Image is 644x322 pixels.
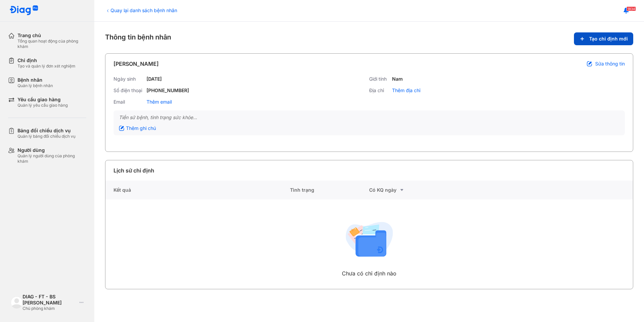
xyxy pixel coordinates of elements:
[595,61,625,67] span: Sửa thông tin
[18,38,86,49] div: Tổng quan hoạt động của phòng khám
[18,32,86,38] div: Trang chủ
[342,269,396,277] div: Chưa có chỉ định nào
[147,87,189,93] div: [PHONE_NUMBER]
[392,87,420,93] div: Thêm địa chỉ
[147,76,162,82] div: [DATE]
[18,77,53,83] div: Bệnh nhân
[589,36,628,42] span: Tạo chỉ định mới
[369,76,389,82] div: Giới tính
[369,87,389,93] div: Địa chỉ
[105,7,177,14] div: Quay lại danh sách bệnh nhân
[23,306,77,311] div: Chủ phòng khám
[18,103,68,108] div: Quản lý yêu cầu giao hàng
[18,57,75,63] div: Chỉ định
[18,147,86,153] div: Người dùng
[147,99,172,105] div: Thêm email
[574,32,633,45] button: Tạo chỉ định mới
[114,99,144,105] div: Email
[105,181,290,199] div: Kết quả
[18,134,75,139] div: Quản lý bảng đối chiếu dịch vụ
[369,186,448,194] div: Có KQ ngày
[114,166,154,175] div: Lịch sử chỉ định
[23,294,77,306] div: DIAG - FT - BS [PERSON_NAME]
[18,97,68,103] div: Yêu cầu giao hàng
[11,296,23,308] img: logo
[114,87,144,93] div: Số điện thoại
[18,153,86,164] div: Quản lý người dùng của phòng khám
[119,114,619,120] div: Tiền sử bệnh, tình trạng sức khỏe...
[626,6,636,11] span: 1834
[18,128,75,134] div: Bảng đối chiếu dịch vụ
[18,63,75,69] div: Tạo và quản lý đơn xét nghiệm
[392,76,403,82] div: Nam
[105,32,633,45] div: Thông tin bệnh nhân
[9,5,38,16] img: logo
[119,125,156,131] div: Thêm ghi chú
[18,83,53,88] div: Quản lý bệnh nhân
[114,60,159,68] div: [PERSON_NAME]
[114,76,144,82] div: Ngày sinh
[290,181,369,199] div: Tình trạng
